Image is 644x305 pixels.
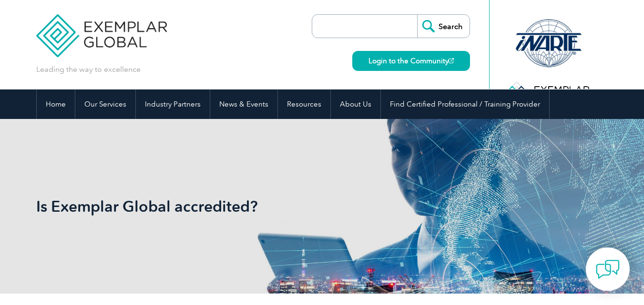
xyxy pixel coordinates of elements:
[210,89,277,119] a: News & Events
[417,15,470,38] input: Search
[331,89,380,119] a: About Us
[36,64,141,75] p: Leading the way to excellence
[352,51,470,71] a: Login to the Community
[36,197,402,216] h1: Is Exemplar Global accredited?
[136,89,210,119] a: Industry Partners
[596,257,620,281] img: contact-chat.png
[381,89,549,119] a: Find Certified Professional / Training Provider
[37,89,75,119] a: Home
[75,89,135,119] a: Our Services
[449,58,454,63] img: open_square.png
[278,89,330,119] a: Resources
